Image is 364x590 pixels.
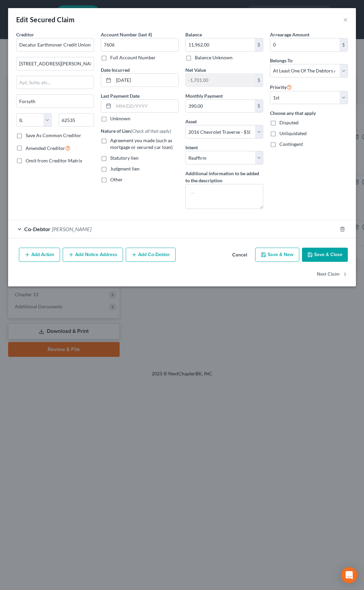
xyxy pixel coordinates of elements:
div: $ [339,38,347,51]
button: Cancel [227,248,252,262]
input: 0.00 [186,38,255,51]
span: Judgment lien [110,166,140,172]
label: Save As Common Creditor [26,132,81,139]
label: Balance Unknown [195,54,233,61]
label: Account Number (last 4) [101,31,152,38]
label: Last Payment Date [101,92,140,99]
span: Statutory lien [110,155,139,161]
button: Add Notice Address [63,248,123,262]
button: Add Co-Debtor [126,248,176,262]
input: Enter city... [17,95,94,107]
button: Save & Close [302,248,348,262]
span: Amended Creditor [26,145,65,151]
input: XXXX [101,38,179,52]
div: $ [255,74,263,87]
label: Monthly Payment [185,92,223,99]
span: Co-Debtor [24,226,51,232]
span: Creditor [16,32,34,37]
span: (Check all that apply) [131,128,171,134]
input: 0.00 [270,38,339,51]
div: Open Intercom Messenger [341,567,357,583]
button: × [343,15,348,24]
span: Omit from Creditor Matrix [26,158,82,163]
input: MM/DD/YYYY [114,100,178,113]
span: [PERSON_NAME] [52,226,91,232]
button: Add Action [19,248,60,262]
span: Other [110,177,123,182]
label: Balance [185,31,202,38]
label: Full Account Number [110,54,156,61]
div: $ [255,38,263,51]
input: Enter address... [17,57,94,70]
span: Contingent [279,141,303,147]
input: Search creditor by name... [16,38,94,52]
div: $ [255,100,263,113]
button: Save & New [255,248,299,262]
input: 0.00 [186,74,255,87]
label: Choose any that apply [270,110,348,117]
label: Additional information to be added to the description [185,170,263,184]
span: Agreement you made (such as mortgage or secured car loan) [110,137,173,150]
input: Enter zip... [59,113,94,127]
span: Unliquidated [279,130,307,136]
label: Arrearage Amount [270,31,309,38]
span: Disputed [279,120,299,125]
input: MM/DD/YYYY [114,74,178,87]
label: Unknown [110,115,130,122]
span: Belongs To [270,58,293,63]
div: Edit Secured Claim [16,15,74,24]
label: Nature of Lien [101,127,171,134]
label: Intent [185,144,198,151]
label: Priority [270,83,292,91]
label: Net Value [185,66,206,73]
input: 0.00 [186,100,255,113]
input: Apt, Suite, etc... [17,76,94,89]
button: Next Claim [317,267,348,281]
span: Asset [185,119,197,124]
label: Date Incurred [101,66,130,73]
